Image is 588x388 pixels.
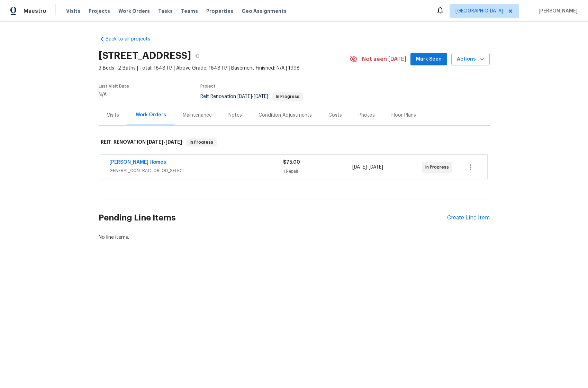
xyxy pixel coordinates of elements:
[369,165,383,170] span: [DATE]
[237,94,268,99] span: -
[259,112,312,119] div: Condition Adjustments
[109,160,166,165] a: [PERSON_NAME] Homes
[99,92,129,97] div: N/A
[254,94,268,99] span: [DATE]
[237,94,252,99] span: [DATE]
[109,167,283,174] span: GENERAL_CONTRACTOR, OD_SELECT
[158,9,173,13] span: Tasks
[536,8,578,15] span: [PERSON_NAME]
[283,160,300,165] span: $75.00
[457,55,484,64] span: Actions
[89,8,110,15] span: Projects
[455,8,503,15] span: [GEOGRAPHIC_DATA]
[273,94,302,99] span: In Progress
[352,164,383,171] span: -
[352,165,367,170] span: [DATE]
[206,8,233,15] span: Properties
[183,112,212,119] div: Maintenance
[200,94,303,99] span: Reit Renovation
[181,8,198,15] span: Teams
[410,53,447,66] button: Mark Seen
[107,112,119,119] div: Visits
[24,8,46,15] span: Maestro
[147,139,163,144] span: [DATE]
[447,215,490,221] div: Create Line Item
[228,112,242,119] div: Notes
[391,112,416,119] div: Floor Plans
[425,164,452,171] span: In Progress
[362,56,406,63] span: Not seen [DATE]
[283,168,353,175] div: 1 Repair
[99,131,490,153] div: REIT_RENOVATION [DATE]-[DATE]In Progress
[99,234,490,241] div: No line items.
[328,112,342,119] div: Costs
[359,112,375,119] div: Photos
[165,139,182,144] span: [DATE]
[191,49,203,62] button: Copy Address
[200,84,216,88] span: Project
[99,202,447,234] h2: Pending Line Items
[416,55,442,64] span: Mark Seen
[136,111,166,118] div: Work Orders
[101,138,182,146] h6: REIT_RENOVATION
[66,8,80,15] span: Visits
[118,8,150,15] span: Work Orders
[187,139,216,146] span: In Progress
[99,36,165,43] a: Back to all projects
[147,139,182,144] span: -
[99,65,350,72] span: 3 Beds | 2 Baths | Total: 1848 ft² | Above Grade: 1848 ft² | Basement Finished: N/A | 1998
[99,84,129,88] span: Last Visit Date
[242,8,287,15] span: Geo Assignments
[99,52,191,59] h2: [STREET_ADDRESS]
[451,53,490,66] button: Actions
